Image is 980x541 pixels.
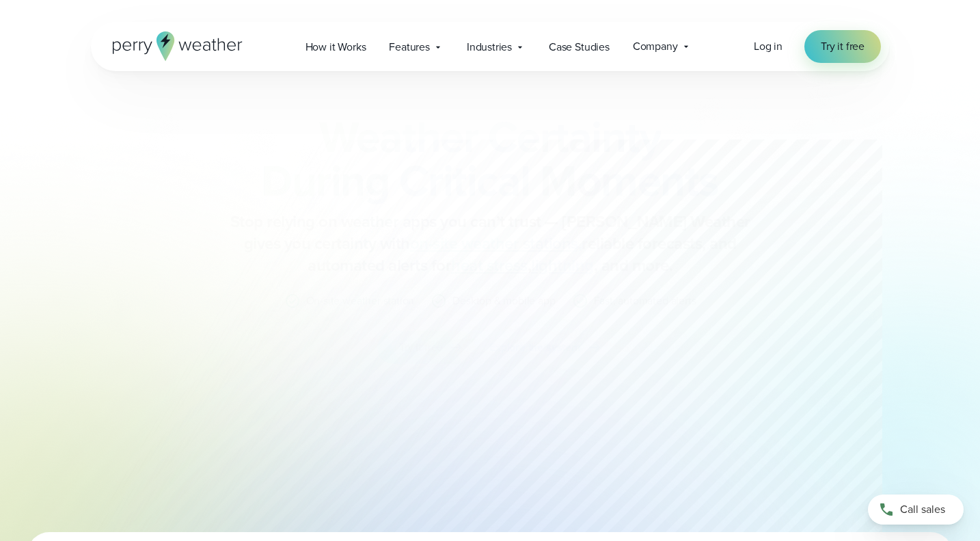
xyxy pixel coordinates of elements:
[754,38,782,54] span: Log in
[294,33,378,61] a: How it Works
[633,38,678,55] span: Company
[754,38,782,55] a: Log in
[900,501,945,518] span: Call sales
[467,39,512,55] span: Industries
[821,38,865,55] span: Try it free
[305,39,366,55] span: How it Works
[537,33,621,61] a: Case Studies
[868,494,964,525] a: Call sales
[804,30,881,63] a: Try it free
[549,39,610,55] span: Case Studies
[389,39,430,55] span: Features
